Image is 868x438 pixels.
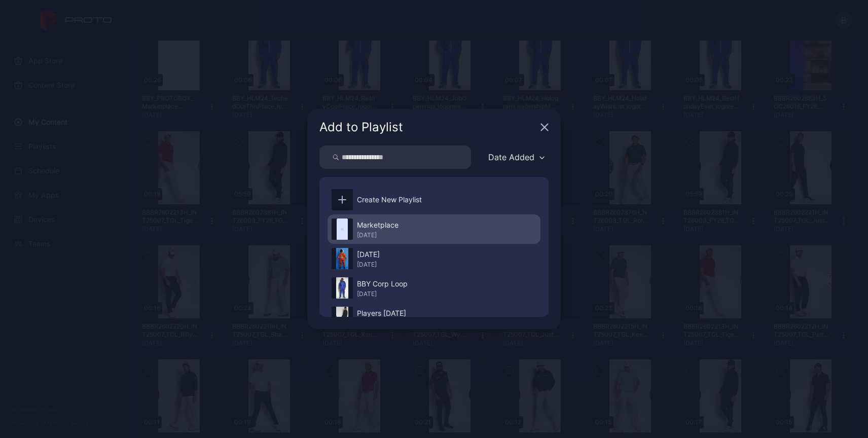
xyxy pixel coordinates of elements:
[483,145,549,169] button: Date Added
[357,231,399,239] div: [DATE]
[319,121,536,133] div: Add to Playlist
[357,261,380,269] div: [DATE]
[357,248,380,261] div: [DATE]
[357,307,406,319] div: Players [DATE]
[357,194,422,206] div: Create New Playlist
[488,152,534,162] div: Date Added
[357,278,408,290] div: BBY Corp Loop
[357,219,399,231] div: Marketplace
[357,290,408,298] div: [DATE]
